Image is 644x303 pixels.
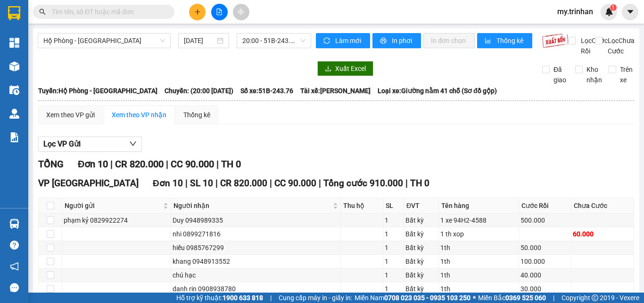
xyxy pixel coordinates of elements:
th: Cước Rồi [519,198,571,214]
span: CC 90.000 [274,178,316,189]
th: Tên hàng [439,198,519,214]
span: aim [238,9,244,15]
span: copyright [592,294,598,301]
span: Đã giao [550,64,570,85]
div: Bất kỳ [405,215,437,225]
div: 500.000 [520,215,570,225]
span: Cung cấp máy in - giấy in: [279,293,352,303]
div: danh rin 0908938780 [173,284,339,294]
span: question-circle [10,241,19,250]
span: | [405,178,408,189]
button: downloadXuất Excel [317,61,373,76]
span: file-add [216,9,223,15]
span: In phơi [392,35,413,46]
span: Kho nhận [583,64,606,85]
div: nhi 0899271816 [173,229,339,239]
span: | [215,178,218,189]
img: warehouse-icon [9,85,19,95]
div: 1th [440,284,517,294]
span: Loại xe: Giường nằm 41 chỗ (Sơ đồ gộp) [378,86,497,96]
span: CR 820.000 [115,158,164,170]
th: Chưa Cước [571,198,634,214]
span: | [216,158,219,170]
div: hiếu 0985767299 [173,242,339,253]
span: message [10,283,19,292]
span: | [110,158,113,170]
span: SL 10 [190,178,213,189]
span: Xuất Excel [335,63,366,74]
div: 1th [440,242,517,253]
div: 1 [385,256,402,267]
span: plus [194,9,201,15]
span: caret-down [626,8,635,16]
span: Đơn 10 [78,158,108,170]
th: SL [383,198,404,214]
span: Lọc VP Gửi [43,138,81,150]
span: | [270,178,272,189]
div: 1 [385,215,402,225]
div: Bất kỳ [405,256,437,267]
div: 1 [385,270,402,280]
div: chú hạc [173,270,339,280]
span: bar-chart [485,37,493,45]
strong: 0708 023 035 - 0935 103 250 [384,294,471,302]
span: Lọc Chưa Cước [604,35,636,56]
th: ĐVT [404,198,439,214]
span: my.trinhan [550,6,601,17]
span: notification [10,262,19,271]
strong: 1900 633 818 [223,294,263,302]
span: Miền Bắc [478,293,546,303]
div: khang 0948913552 [173,256,339,267]
div: 1th [440,270,517,280]
div: Xem theo VP nhận [112,110,166,120]
div: 1 th xop [440,229,517,239]
input: Tìm tên, số ĐT hoặc mã đơn [52,7,163,17]
img: warehouse-icon [9,219,19,229]
div: Bất kỳ [405,229,437,239]
button: syncLàm mới [316,33,370,48]
img: solution-icon [9,132,19,142]
div: Thống kê [183,110,210,120]
span: | [166,158,168,170]
img: logo-vxr [8,6,20,20]
span: VP [GEOGRAPHIC_DATA] [38,178,139,189]
div: Duy 0948989335 [173,215,339,225]
div: 100.000 [520,256,570,267]
img: warehouse-icon [9,109,19,119]
span: Lọc Cước Rồi [577,35,609,56]
div: 1th [440,256,517,267]
span: TH 0 [221,158,241,170]
span: Làm mới [335,35,363,46]
span: printer [380,37,388,45]
span: Số xe: 51B-243.76 [240,86,293,96]
div: 30.000 [520,284,570,294]
button: caret-down [622,4,638,20]
button: bar-chartThống kê [477,33,532,48]
button: plus [189,4,206,20]
img: 9k= [542,33,569,48]
div: 1 [385,284,402,294]
div: Xem theo VP gửi [46,110,95,120]
div: 40.000 [520,270,570,280]
span: Người gửi [65,200,161,211]
div: Bất kỳ [405,270,437,280]
span: Chuyến: (20:00 [DATE]) [165,86,233,96]
span: Trên xe [616,64,636,85]
span: CR 820.000 [220,178,267,189]
span: Tài xế: [PERSON_NAME] [300,86,371,96]
div: Bất kỳ [405,284,437,294]
button: In đơn chọn [423,33,475,48]
span: 20:00 - 51B-243.76 [242,34,305,48]
div: 1 [385,242,402,253]
span: Đơn 10 [153,178,183,189]
img: dashboard-icon [9,38,19,48]
span: download [325,65,331,73]
button: file-add [211,4,228,20]
button: aim [233,4,249,20]
span: Người nhận [173,200,331,211]
span: TH 0 [410,178,429,189]
input: 12/10/2025 [184,35,215,46]
span: ⚪️ [473,296,476,300]
span: sync [323,37,331,45]
span: Miền Nam [355,293,471,303]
